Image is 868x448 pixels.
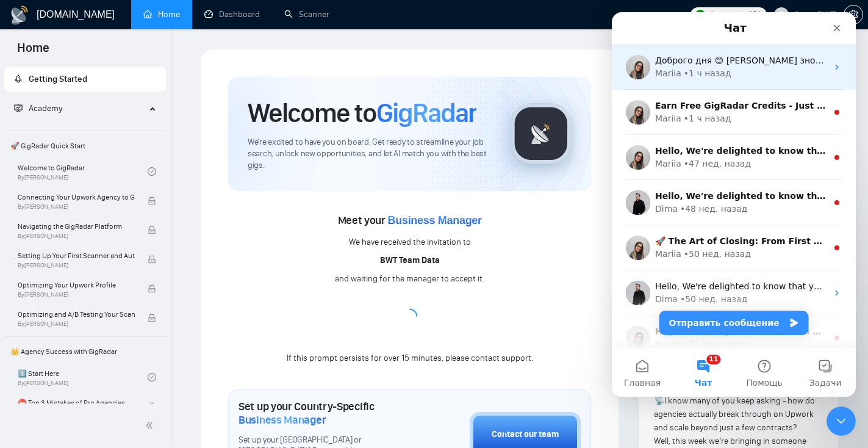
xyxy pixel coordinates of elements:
div: and waiting for the manager to accept it. [335,272,484,286]
h1: Set up your Country-Specific [239,400,409,427]
span: 👑 Agency Success with GigRadar [5,339,165,364]
span: Connecting Your Upwork Agency to GigRadar [18,191,135,203]
span: Business Manager [388,214,482,226]
span: Navigating the GigRadar Platform [18,220,135,233]
span: check-circle [148,373,156,381]
img: Profile image for Mariia [14,223,38,248]
a: setting [844,10,863,20]
span: Setting Up Your First Scanner and Auto-Bidder [18,250,135,262]
div: • 47 нед. назад [72,145,139,158]
div: Contact our team [492,428,559,441]
span: Optimizing Your Upwork Profile [18,279,135,291]
div: Dima [43,281,66,294]
div: • 1 ч назад [72,55,120,68]
button: setting [844,5,863,24]
div: Mariia [43,100,70,113]
span: lock [148,284,156,293]
span: By [PERSON_NAME] [18,262,135,269]
iframe: Intercom live chat [827,406,856,436]
span: Задачи [197,366,229,375]
div: • 50 нед. назад [72,236,139,248]
span: By [PERSON_NAME] [18,320,135,328]
span: lock [148,226,156,234]
a: homeHome [143,9,180,20]
a: 1️⃣ Start HereBy[PERSON_NAME] [18,364,148,391]
h1: Welcome to [248,96,476,129]
button: Помощь [122,336,183,385]
div: We have received the invitation to [349,236,471,249]
button: Чат [61,336,122,385]
img: Profile image for Mariia [14,133,38,157]
span: By [PERSON_NAME] [18,291,135,298]
span: By [PERSON_NAME] [18,233,135,240]
span: 🚀 GigRadar Quick Start [5,134,165,158]
span: double-left [145,419,157,432]
span: We're excited to have you on board. Get ready to streamline your job search, unlock new opportuni... [248,137,491,172]
img: Profile image for Mariia [14,88,38,112]
span: ⛔ Top 3 Mistakes of Pro Agencies [18,397,135,409]
span: Главная [12,366,49,375]
iframe: Intercom live chat [612,12,856,397]
div: Mariia [43,236,70,248]
a: searchScanner [284,9,329,20]
span: Home [7,39,59,65]
button: Отправить сообщение [48,298,197,323]
span: loading [401,307,419,325]
span: GigRadar [376,96,476,129]
div: Dima [43,190,66,203]
button: Задачи [183,336,244,385]
span: check-circle [148,167,156,176]
span: Помощь [134,366,171,375]
img: Profile image for Mariia [14,314,38,338]
div: Mariia [43,145,70,158]
div: • 50 нед. назад [68,281,135,294]
span: 📡 [654,396,664,406]
b: BWT Team Data [380,255,440,266]
span: Business Manager [239,413,326,427]
img: logo [10,5,29,25]
div: If this prompt persists for over 15 minutes, please contact support. [287,352,533,365]
span: Чат [83,366,101,375]
span: By [PERSON_NAME] [18,203,135,211]
span: Academy [29,103,62,114]
span: lock [148,314,156,322]
span: Academy [14,103,62,114]
span: lock [148,197,156,205]
span: Connects: [709,8,745,21]
div: Mariia [43,326,70,339]
div: Mariia [43,55,70,68]
div: • 51 нед. назад [72,326,139,339]
div: • 48 нед. назад [68,190,135,203]
span: lock [148,402,156,411]
span: rocket [14,74,23,83]
span: user [777,10,786,19]
img: upwork-logo.png [695,10,705,20]
img: gigradar-logo.png [511,103,572,164]
span: lock [148,255,156,264]
span: Optimizing and A/B Testing Your Scanner for Better Results [18,308,135,320]
li: Getting Started [4,67,166,92]
a: dashboardDashboard [204,9,260,20]
span: fund-projection-screen [14,104,23,112]
img: Profile image for Dima [14,178,38,203]
a: Welcome to GigRadarBy[PERSON_NAME] [18,158,148,185]
span: 951 [748,8,762,21]
span: Getting Started [29,74,87,84]
div: • 1 ч назад [72,100,120,113]
img: Profile image for Dima [14,269,38,293]
span: Meet your [338,214,482,227]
